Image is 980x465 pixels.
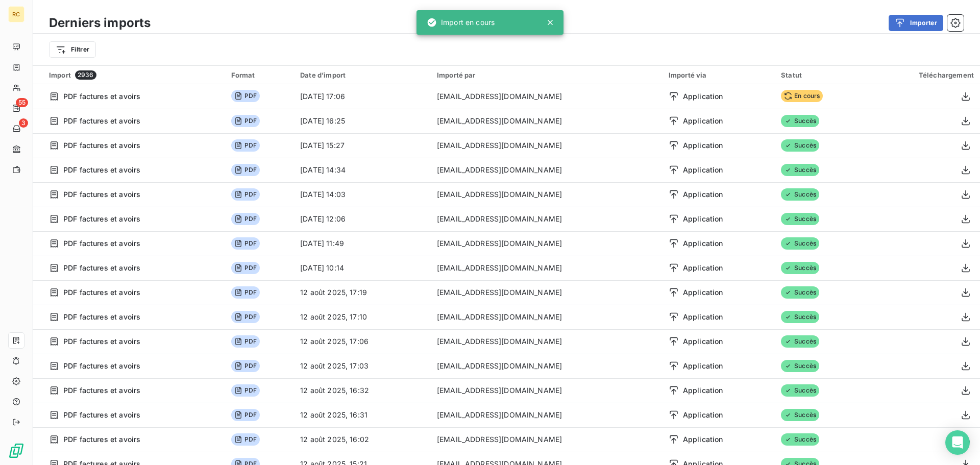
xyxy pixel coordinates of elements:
div: Import [49,70,219,80]
span: PDF factures et avoirs [63,361,140,371]
span: Succès [781,188,819,201]
span: 3 [19,118,28,128]
span: Succès [781,360,819,372]
span: PDF [231,311,260,323]
td: [EMAIL_ADDRESS][DOMAIN_NAME] [431,182,663,207]
span: Application [683,91,723,102]
div: Format [231,71,288,79]
span: 2936 [75,70,96,80]
span: PDF [231,188,260,201]
td: 12 août 2025, 16:32 [294,378,431,403]
span: PDF [231,115,260,127]
div: Importé via [669,71,769,79]
span: PDF [231,90,260,102]
span: PDF [231,164,260,176]
span: PDF [231,409,260,421]
span: PDF factures et avoirs [63,189,140,200]
span: PDF factures et avoirs [63,140,140,151]
td: [EMAIL_ADDRESS][DOMAIN_NAME] [431,256,663,280]
span: Application [683,410,723,420]
td: [EMAIL_ADDRESS][DOMAIN_NAME] [431,427,663,452]
span: Succès [781,262,819,274]
td: [EMAIL_ADDRESS][DOMAIN_NAME] [431,231,663,256]
span: PDF factures et avoirs [63,336,140,347]
td: [DATE] 10:14 [294,256,431,280]
div: Open Intercom Messenger [945,430,970,455]
span: PDF factures et avoirs [63,91,140,102]
span: Application [683,214,723,224]
div: Importé par [437,71,656,79]
span: PDF [231,384,260,397]
span: Application [683,287,723,298]
span: Application [683,189,723,200]
span: Succès [781,409,819,421]
span: PDF factures et avoirs [63,116,140,126]
span: Succès [781,139,819,152]
td: [EMAIL_ADDRESS][DOMAIN_NAME] [431,84,663,109]
td: [EMAIL_ADDRESS][DOMAIN_NAME] [431,158,663,182]
span: PDF [231,139,260,152]
span: Application [683,385,723,396]
td: 12 août 2025, 16:31 [294,403,431,427]
td: [EMAIL_ADDRESS][DOMAIN_NAME] [431,378,663,403]
td: [EMAIL_ADDRESS][DOMAIN_NAME] [431,354,663,378]
td: [DATE] 12:06 [294,207,431,231]
img: Logo LeanPay [8,443,24,459]
span: En cours [781,90,823,102]
span: Succès [781,237,819,250]
td: [DATE] 15:27 [294,133,431,158]
span: PDF factures et avoirs [63,263,140,273]
td: [EMAIL_ADDRESS][DOMAIN_NAME] [431,305,663,329]
td: [EMAIL_ADDRESS][DOMAIN_NAME] [431,207,663,231]
td: [DATE] 11:49 [294,231,431,256]
span: Application [683,336,723,347]
span: Succès [781,213,819,225]
span: Succès [781,384,819,397]
div: Téléchargement [872,71,974,79]
div: Import en cours [427,13,495,32]
span: PDF [231,335,260,348]
span: PDF [231,237,260,250]
td: [DATE] 16:25 [294,109,431,133]
span: Succès [781,335,819,348]
div: Date d’import [300,71,425,79]
span: Succès [781,164,819,176]
td: [EMAIL_ADDRESS][DOMAIN_NAME] [431,109,663,133]
td: 12 août 2025, 17:06 [294,329,431,354]
span: PDF factures et avoirs [63,312,140,322]
button: Importer [889,15,943,31]
td: 12 août 2025, 17:19 [294,280,431,305]
span: Application [683,263,723,273]
td: [DATE] 14:03 [294,182,431,207]
td: [EMAIL_ADDRESS][DOMAIN_NAME] [431,133,663,158]
a: 55 [8,100,24,116]
span: Application [683,434,723,445]
span: PDF factures et avoirs [63,214,140,224]
div: RC [8,6,24,22]
span: PDF [231,433,260,446]
td: [EMAIL_ADDRESS][DOMAIN_NAME] [431,280,663,305]
span: PDF factures et avoirs [63,165,140,175]
a: 3 [8,120,24,137]
td: [DATE] 14:34 [294,158,431,182]
span: PDF factures et avoirs [63,238,140,249]
span: PDF factures et avoirs [63,410,140,420]
span: PDF [231,360,260,372]
span: Succès [781,286,819,299]
span: PDF factures et avoirs [63,434,140,445]
span: PDF [231,213,260,225]
span: Succès [781,433,819,446]
td: [EMAIL_ADDRESS][DOMAIN_NAME] [431,329,663,354]
span: Succès [781,115,819,127]
td: 12 août 2025, 16:02 [294,427,431,452]
span: Application [683,361,723,371]
span: PDF [231,262,260,274]
span: 55 [16,98,28,107]
span: Application [683,312,723,322]
div: Statut [781,71,860,79]
span: Application [683,140,723,151]
span: PDF factures et avoirs [63,385,140,396]
td: [DATE] 17:06 [294,84,431,109]
span: PDF [231,286,260,299]
span: Application [683,116,723,126]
